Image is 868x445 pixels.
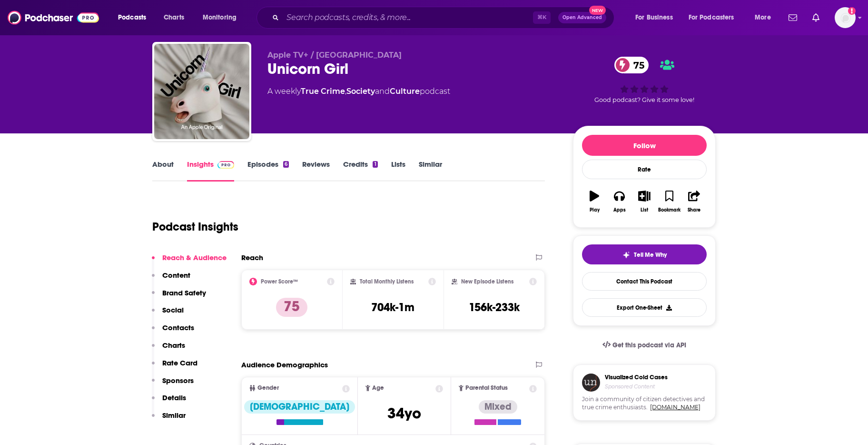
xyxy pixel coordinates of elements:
[111,10,158,25] button: open menu
[373,161,377,168] div: 1
[162,376,194,385] p: Sponsors
[162,253,227,262] p: Reach & Audience
[162,288,206,297] p: Brand Safety
[589,6,606,15] span: New
[152,411,186,428] button: Similar
[152,393,186,411] button: Details
[346,87,375,96] a: Society
[658,207,681,213] div: Bookmark
[283,161,289,168] div: 6
[8,9,99,27] img: Podchaser - Follow, Share and Rate Podcasts
[152,160,174,182] a: About
[283,10,533,25] input: Search podcasts, credits, & more...
[266,7,623,29] div: Search podcasts, credits, & more...
[582,184,607,219] button: Play
[162,323,194,332] p: Contacts
[582,244,707,264] button: tell me why sparkleTell Me Why
[152,220,238,234] h1: Podcast Insights
[371,300,414,314] h3: 704k-1m
[152,376,194,394] button: Sponsors
[196,10,249,25] button: open menu
[624,57,649,73] span: 75
[118,11,146,24] span: Podcasts
[152,305,184,323] button: Social
[162,411,186,420] p: Similar
[629,10,685,25] button: open menu
[641,207,648,213] div: List
[582,160,707,179] div: Rate
[158,10,190,25] a: Charts
[276,298,307,317] p: 75
[582,135,707,156] button: Follow
[302,160,330,182] a: Reviews
[682,10,748,25] button: open menu
[755,11,771,24] span: More
[261,278,298,285] h2: Power Score™
[469,300,520,314] h3: 156k-233k
[241,360,328,369] h2: Audience Demographics
[391,160,405,182] a: Lists
[152,358,197,376] button: Rate Card
[152,323,194,341] button: Contacts
[689,11,734,24] span: For Podcasters
[152,288,206,306] button: Brand Safety
[582,298,707,317] button: Export One-Sheet
[607,184,631,219] button: Apps
[835,7,856,28] span: Logged in as rowan.sullivan
[582,374,600,392] img: coldCase.18b32719.png
[614,57,649,73] a: 75
[187,160,234,182] a: InsightsPodchaser Pro
[152,271,190,288] button: Content
[748,10,783,25] button: open menu
[605,383,668,390] h4: Sponsored Content
[573,51,716,110] div: 75Good podcast? Give it some love!
[247,160,289,182] a: Episodes6
[848,7,856,15] svg: Add a profile image
[360,278,414,285] h2: Total Monthly Listens
[562,15,602,20] span: Open Advanced
[257,385,279,391] span: Gender
[595,334,694,357] a: Get this podcast via API
[635,11,673,24] span: For Business
[419,160,442,182] a: Similar
[375,87,390,96] span: and
[479,400,517,414] div: Mixed
[613,207,626,213] div: Apps
[533,11,551,24] span: ⌘ K
[301,87,345,96] a: True Crime
[267,51,402,60] span: Apple TV+ / [GEOGRAPHIC_DATA]
[612,341,686,349] span: Get this podcast via API
[558,12,606,23] button: Open AdvancedNew
[682,184,707,219] button: Share
[657,184,681,219] button: Bookmark
[632,184,657,219] button: List
[152,253,227,271] button: Reach & Audience
[267,86,450,97] div: A weekly podcast
[244,400,355,414] div: [DEMOGRAPHIC_DATA]
[154,44,249,139] img: Unicorn Girl
[162,305,184,314] p: Social
[390,87,420,96] a: Culture
[162,393,186,402] p: Details
[162,271,190,280] p: Content
[152,341,185,358] button: Charts
[650,404,700,411] a: [DOMAIN_NAME]
[582,272,707,291] a: Contact This Podcast
[387,404,421,423] span: 34 yo
[835,7,856,28] img: User Profile
[217,161,234,169] img: Podchaser Pro
[582,395,707,412] span: Join a community of citizen detectives and true crime enthusiasts.
[461,278,513,285] h2: New Episode Listens
[241,253,263,262] h2: Reach
[203,11,237,24] span: Monitoring
[372,385,384,391] span: Age
[345,87,346,96] span: ,
[573,364,716,444] a: Visualized Cold CasesSponsored ContentJoin a community of citizen detectives and true crime enthu...
[688,207,700,213] div: Share
[164,11,184,24] span: Charts
[605,374,668,381] h3: Visualized Cold Cases
[634,251,667,259] span: Tell Me Why
[809,10,823,26] a: Show notifications dropdown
